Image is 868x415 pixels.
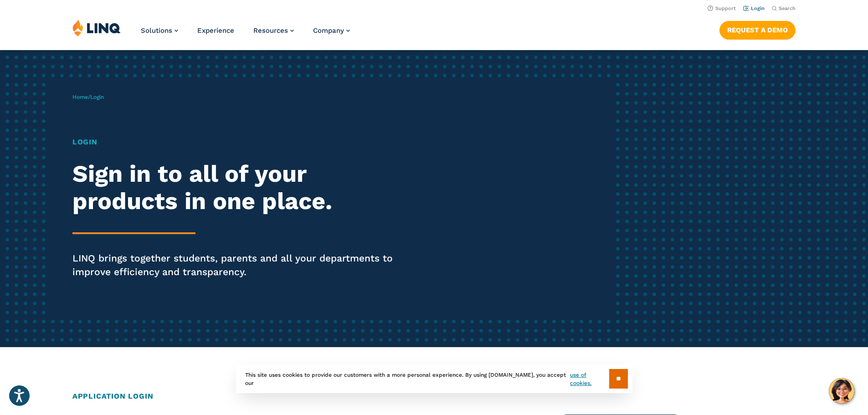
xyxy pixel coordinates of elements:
a: Support [708,5,736,11]
a: Solutions [141,26,178,35]
p: LINQ brings together students, parents and all your departments to improve efficiency and transpa... [72,251,407,279]
nav: Button Navigation [719,19,796,39]
a: Company [313,26,350,35]
a: Login [743,5,765,11]
span: Search [779,5,796,11]
span: Resources [253,26,288,35]
div: This site uses cookies to provide our customers with a more personal experience. By using [DOMAIN... [236,364,632,393]
a: Request a Demo [719,21,796,39]
a: Resources [253,26,294,35]
span: Company [313,26,344,35]
span: Login [90,94,104,100]
h2: Sign in to all of your products in one place. [72,160,407,215]
a: use of cookies. [570,371,609,387]
button: Hello, have a question? Let’s chat. [829,378,854,404]
a: Home [72,94,88,100]
span: / [72,94,104,100]
span: Solutions [141,26,172,35]
nav: Primary Navigation [141,19,350,49]
a: Experience [197,26,234,35]
button: Open Search Bar [772,5,796,12]
h1: Login [72,137,407,148]
img: LINQ | K‑12 Software [72,19,121,36]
